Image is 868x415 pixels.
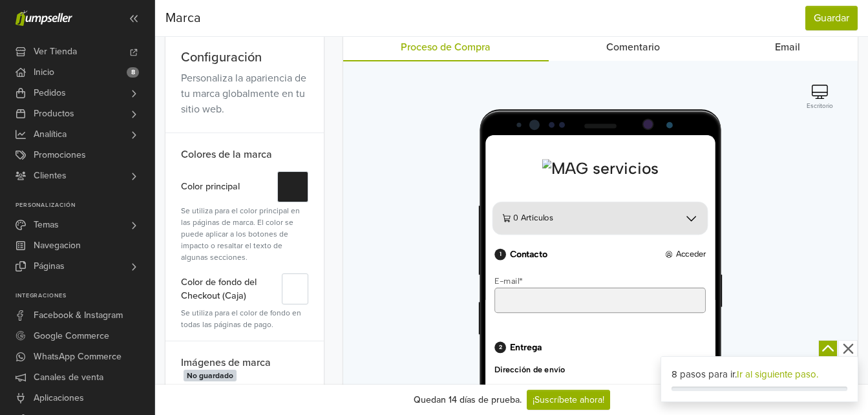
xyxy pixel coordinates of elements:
[34,83,66,103] span: Pedidos
[29,87,76,100] div: 0 Artículos
[10,233,63,246] div: Entrega
[10,128,70,141] div: Contacto
[549,34,717,60] a: Comentario
[127,67,139,78] span: 8
[34,256,65,277] span: Páginas
[343,34,548,61] a: Proceso de Compra
[803,84,837,112] button: Escritorio
[34,41,77,62] span: Ver Tienda
[165,133,324,166] h6: Colores de la marca
[10,282,48,293] label: Nombre *
[34,235,81,256] span: Navegacion
[181,171,240,202] label: Color principal
[16,292,154,300] p: Integraciones
[64,27,195,49] img: MAG servicios
[10,233,23,246] span: 2
[34,145,86,165] span: Promociones
[34,215,59,235] span: Temas
[34,124,67,145] span: Analítica
[805,6,858,30] button: Guardar
[10,128,23,141] span: 1
[10,337,48,348] label: Apellido *
[414,393,522,407] div: Quedan 14 días de prueba.
[34,367,103,388] span: Canales de venta
[184,370,237,381] span: No guardado
[10,391,136,402] label: Código Postal (12345-6789) *
[181,70,308,117] div: Personaliza la apariencia de tu marca globalmente en tu sitio web.
[181,205,308,263] div: Se utiliza para el color principal en las páginas de marca. El color se puede aplicar a los boton...
[282,273,308,304] button: #
[527,390,610,410] a: ¡Suscríbete ahora!
[34,165,67,186] span: Clientes
[672,367,847,382] div: 8 pasos para ir.
[10,159,43,170] label: E-mail *
[16,202,154,209] p: Personalización
[807,101,833,111] small: Escritorio
[34,388,84,409] span: Aplicaciones
[34,346,122,367] span: WhatsApp Commerce
[202,129,248,140] div: Acceder
[34,103,74,124] span: Productos
[165,8,201,28] span: Marca
[717,34,858,60] a: Email
[737,368,818,380] a: Ir al siguiente paso.
[181,307,308,330] div: Se utiliza para el color de fondo en todas las páginas de pago.
[165,341,324,387] h6: Imágenes de marca
[181,50,308,65] h5: Configuración
[34,326,109,346] span: Google Commerce
[10,248,90,280] div: Dirección de envío
[181,273,282,304] label: Color de fondo del Checkout (Caja)
[34,305,123,326] span: Facebook & Instagram
[277,171,308,202] button: #
[34,62,54,83] span: Inicio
